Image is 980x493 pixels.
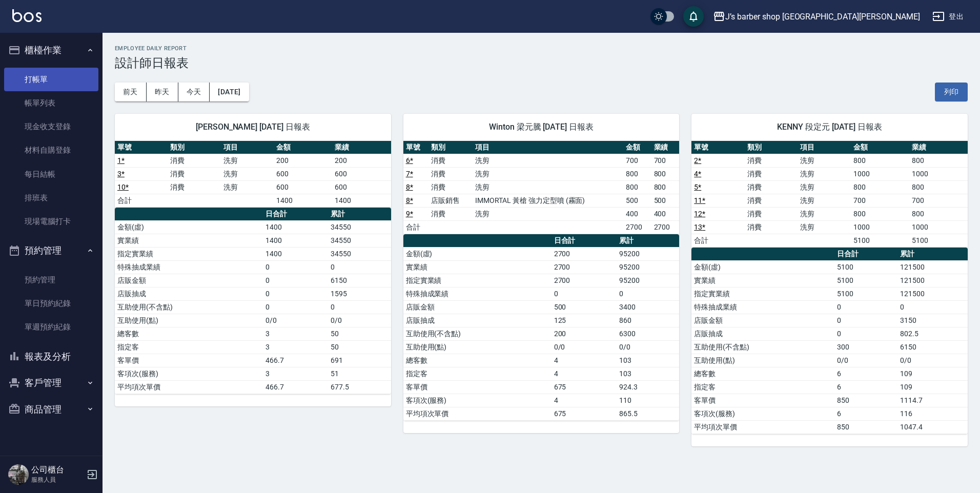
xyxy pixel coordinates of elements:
[834,274,897,287] td: 5100
[623,180,651,194] td: 800
[745,154,798,167] td: 消費
[428,154,473,167] td: 消費
[798,207,850,220] td: 洗剪
[552,274,617,287] td: 2700
[834,314,897,327] td: 0
[115,274,263,287] td: 店販金額
[332,154,391,167] td: 200
[834,367,897,380] td: 6
[328,287,391,300] td: 1595
[115,260,263,274] td: 特殊抽成業績
[617,394,679,407] td: 110
[704,122,955,132] span: KENNY 段定元 [DATE] 日報表
[909,194,968,207] td: 700
[691,287,834,300] td: 指定實業績
[328,327,391,340] td: 50
[935,83,968,101] button: 列印
[115,234,263,247] td: 實業績
[115,340,263,354] td: 指定客
[745,220,798,234] td: 消費
[4,186,98,210] a: 排班表
[623,220,651,234] td: 2700
[263,220,328,234] td: 1400
[473,207,623,220] td: 洗剪
[552,300,617,314] td: 500
[4,210,98,233] a: 現場電腦打卡
[4,237,98,264] button: 預約管理
[909,167,968,180] td: 1000
[798,141,850,154] th: 項目
[851,154,909,167] td: 800
[403,380,552,394] td: 客單價
[834,340,897,354] td: 300
[851,180,909,194] td: 800
[745,167,798,180] td: 消費
[403,287,552,300] td: 特殊抽成業績
[221,141,274,154] th: 項目
[552,327,617,340] td: 200
[328,260,391,274] td: 0
[115,327,263,340] td: 總客數
[897,287,968,300] td: 121500
[4,343,98,370] button: 報表及分析
[552,287,617,300] td: 0
[473,180,623,194] td: 洗剪
[263,380,328,394] td: 466.7
[851,207,909,220] td: 800
[328,208,391,221] th: 累計
[745,141,798,154] th: 類別
[651,154,680,167] td: 700
[332,180,391,194] td: 600
[8,464,29,485] img: Person
[617,260,679,274] td: 95200
[4,315,98,339] a: 單週預約紀錄
[552,367,617,380] td: 4
[115,367,263,380] td: 客項次(服務)
[4,138,98,162] a: 材料自購登錄
[691,274,834,287] td: 實業績
[909,180,968,194] td: 800
[834,380,897,394] td: 6
[168,180,220,194] td: 消費
[651,194,680,207] td: 500
[851,234,909,247] td: 5100
[115,300,263,314] td: 互助使用(不含點)
[691,407,834,420] td: 客項次(服務)
[552,354,617,367] td: 4
[691,314,834,327] td: 店販金額
[617,247,679,260] td: 95200
[552,314,617,327] td: 125
[552,260,617,274] td: 2700
[403,367,552,380] td: 指定客
[552,380,617,394] td: 675
[403,247,552,260] td: 金額(虛)
[798,194,850,207] td: 洗剪
[651,220,680,234] td: 2700
[263,260,328,274] td: 0
[897,327,968,340] td: 802.5
[403,220,429,234] td: 合計
[897,407,968,420] td: 116
[909,220,968,234] td: 1000
[332,141,391,154] th: 業績
[115,56,968,70] h3: 設計師日報表
[403,141,429,154] th: 單號
[897,300,968,314] td: 0
[12,9,42,22] img: Logo
[897,314,968,327] td: 3150
[4,369,98,396] button: 客戶管理
[897,354,968,367] td: 0/0
[328,354,391,367] td: 691
[31,465,84,475] h5: 公司櫃台
[115,141,168,154] th: 單號
[328,300,391,314] td: 0
[274,154,332,167] td: 200
[651,180,680,194] td: 800
[834,287,897,300] td: 5100
[115,141,391,208] table: a dense table
[115,208,391,394] table: a dense table
[115,194,168,207] td: 合計
[274,141,332,154] th: 金額
[725,10,920,23] div: J’s barber shop [GEOGRAPHIC_DATA][PERSON_NAME]
[834,407,897,420] td: 6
